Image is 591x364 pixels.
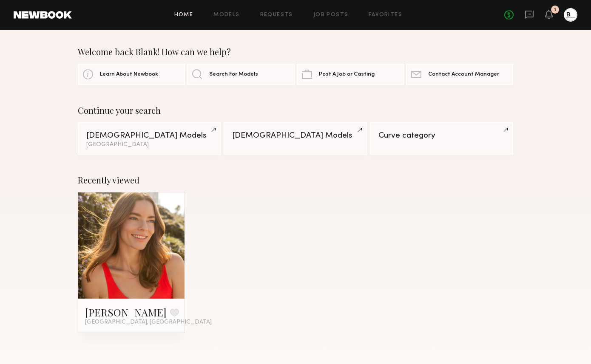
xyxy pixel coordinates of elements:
[85,305,167,319] a: [PERSON_NAME]
[319,72,375,77] span: Post A Job or Casting
[86,142,213,148] div: [GEOGRAPHIC_DATA]
[78,122,221,155] a: [DEMOGRAPHIC_DATA] Models[GEOGRAPHIC_DATA]
[78,105,513,116] div: Continue your search
[78,175,513,185] div: Recently viewed
[209,72,258,77] span: Search For Models
[224,122,367,155] a: [DEMOGRAPHIC_DATA] Models
[86,132,213,140] div: [DEMOGRAPHIC_DATA] Models
[78,64,185,85] a: Learn About Newbook
[213,12,239,18] a: Models
[369,12,402,18] a: Favorites
[370,122,513,155] a: Curve category
[297,64,404,85] a: Post A Job or Casting
[406,64,513,85] a: Contact Account Manager
[100,72,158,77] span: Learn About Newbook
[232,132,358,140] div: [DEMOGRAPHIC_DATA] Models
[187,64,294,85] a: Search For Models
[428,72,499,77] span: Contact Account Manager
[378,132,505,140] div: Curve category
[174,12,193,18] a: Home
[554,8,556,12] div: 1
[260,12,293,18] a: Requests
[85,319,212,326] span: [GEOGRAPHIC_DATA], [GEOGRAPHIC_DATA]
[313,12,349,18] a: Job Posts
[78,47,513,57] div: Welcome back Blank! How can we help?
